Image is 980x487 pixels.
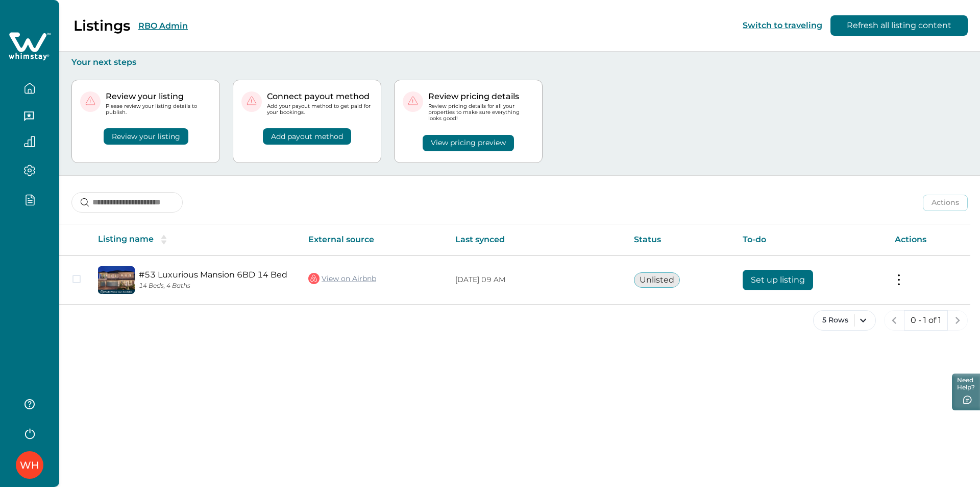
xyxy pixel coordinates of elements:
button: Refresh all listing content [830,15,968,36]
th: Last synced [447,224,626,256]
img: propertyImage_#53 Luxurious Mansion 6BD 14 Bed [98,266,135,294]
th: External source [300,224,447,256]
th: Status [626,224,734,256]
button: Actions [923,195,968,211]
button: Switch to traveling [743,20,822,30]
p: Connect payout method [267,91,373,102]
button: View pricing preview [423,135,514,151]
th: Listing name [90,224,300,256]
p: Your next steps [71,57,968,67]
button: next page [947,310,968,331]
p: [DATE] 09 AM [455,275,618,285]
p: Review your listing [106,91,211,102]
button: sorting [154,235,174,245]
a: #53 Luxurious Mansion 6BD 14 Bed [139,270,292,280]
th: To-do [734,224,886,256]
button: Set up listing [743,270,813,290]
div: Whimstay Host [20,453,39,477]
p: Review pricing details [428,91,534,102]
p: Review pricing details for all your properties to make sure everything looks good! [428,103,534,122]
a: View on Airbnb [308,272,376,285]
p: 14 Beds, 4 Baths [139,282,292,290]
button: previous page [884,310,904,331]
button: 0 - 1 of 1 [904,310,948,331]
button: 5 Rows [813,310,876,331]
th: Actions [887,224,970,256]
p: Please review your listing details to publish. [106,103,211,115]
button: Unlisted [634,272,680,288]
p: 0 - 1 of 1 [911,315,941,326]
button: Review your listing [104,128,188,145]
button: Add payout method [263,128,351,145]
button: RBO Admin [138,21,188,31]
p: Add your payout method to get paid for your bookings. [267,103,373,115]
p: Listings [73,17,130,34]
